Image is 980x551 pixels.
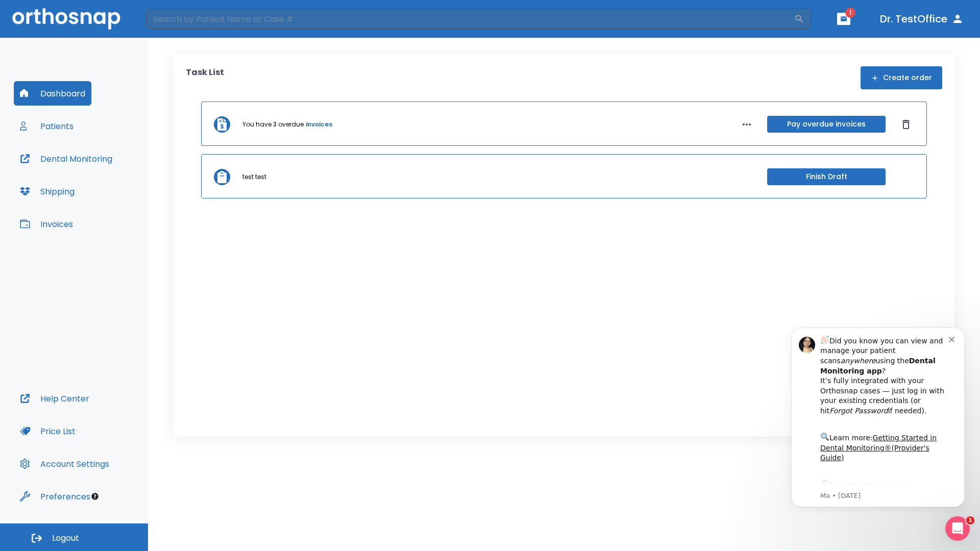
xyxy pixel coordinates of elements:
[14,452,115,476] button: Account Settings
[845,8,855,18] span: 1
[52,533,79,544] span: Logout
[966,516,974,524] span: 1
[12,8,120,29] img: Orthosnap
[776,318,980,513] iframe: Intercom notifications message
[173,16,181,24] button: Dismiss notification
[44,173,173,182] p: Message from Ma, sent 6w ago
[44,163,135,181] a: App Store
[14,386,95,411] button: Help Center
[898,116,914,133] button: Dismiss
[306,120,332,129] a: invoices
[876,10,968,28] button: Dr. TestOffice
[767,168,886,185] button: Finish Draft
[14,81,91,106] button: Dashboard
[186,66,224,89] p: Task List
[242,120,304,129] p: You have 3 overdue
[14,179,81,204] button: Shipping
[14,419,82,443] button: Price List
[14,212,79,236] button: Invoices
[14,114,80,138] button: Patients
[44,160,173,212] div: Download the app: | ​ Let us know if you need help getting started!
[14,146,118,171] button: Dental Monitoring
[90,492,100,501] div: Tooltip anchor
[945,516,970,541] iframe: Intercom live chat
[767,116,886,133] button: Pay overdue invoices
[242,172,266,182] p: test test
[14,484,96,509] button: Preferences
[861,66,942,89] button: Create order
[146,9,794,29] input: Search by Patient Name or Case #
